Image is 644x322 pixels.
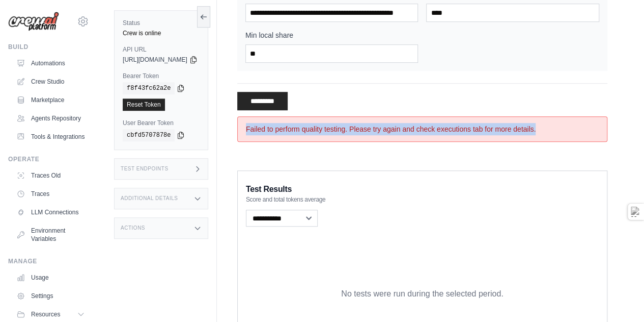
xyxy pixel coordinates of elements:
img: Logo [8,12,59,31]
a: Automations [12,55,89,71]
label: User Bearer Token [123,119,200,127]
a: Agents Repository [12,110,89,127]
code: f8f43fc62a2e [123,82,175,94]
a: Traces [12,186,89,202]
div: Failed to perform quality testing. Please try again and check executions tab for more details. [237,116,607,142]
div: Manage [8,257,89,265]
span: Resources [31,310,60,318]
label: Bearer Token [123,72,200,80]
h3: Test Endpoints [121,166,169,172]
a: LLM Connections [12,204,89,220]
label: API URL [123,45,200,54]
a: Settings [12,288,89,304]
label: Min local share [245,30,418,40]
div: Operate [8,155,89,163]
span: Score and total tokens average [246,195,326,204]
code: cbfd5707878e [123,129,175,141]
label: Status [123,19,200,27]
div: Crew is online [123,29,200,37]
span: [URL][DOMAIN_NAME] [123,56,187,64]
h3: Actions [121,225,145,231]
a: Tools & Integrations [12,129,89,145]
a: Crew Studio [12,73,89,90]
a: Traces Old [12,167,89,184]
iframe: Chat Widget [593,273,644,322]
a: Environment Variables [12,222,89,247]
a: Reset Token [123,98,165,111]
a: Marketplace [12,92,89,108]
span: Test Results [246,183,292,195]
p: No tests were run during the selected period. [341,288,503,300]
h3: Additional Details [121,195,178,202]
div: Build [8,43,89,51]
a: Usage [12,269,89,286]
